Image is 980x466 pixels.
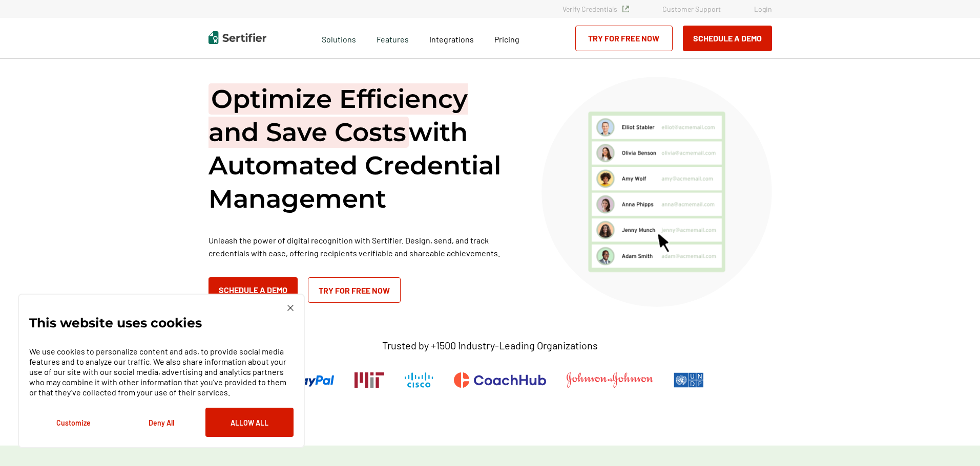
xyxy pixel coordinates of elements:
[661,202,714,206] g: anna@acmemail.com
[208,82,516,215] h1: with Automated Credential Management
[208,31,266,44] img: Sertifier | Digital Credentialing Platform
[287,305,294,311] img: Cookie Popup Close
[276,372,334,388] img: PayPal
[929,417,980,466] iframe: Chat Widget
[567,372,653,388] img: Johnson & Johnson
[622,6,629,12] img: Verified
[454,372,546,388] img: CoachHub
[208,83,468,148] span: Optimize Efficiency and Save Costs
[754,5,772,13] a: Login
[683,26,772,51] button: Schedule a Demo
[117,408,205,437] button: Deny All
[494,32,519,45] a: Pricing
[621,228,655,233] g: Jenny Munch
[662,5,721,13] a: Customer Support
[308,277,401,303] a: Try for Free Now
[622,202,653,207] g: Anna Phipps
[575,26,673,51] a: Try for Free Now
[29,318,202,328] p: This website uses cookies
[622,151,656,155] g: Olivia Benson
[29,346,294,397] p: We use cookies to personalize content and ads, to provide social media features and to analyze ou...
[29,408,117,437] button: Customize
[405,372,433,388] img: Cisco
[429,32,474,45] a: Integrations
[208,234,516,259] p: Unleash the power of digital recognition with Sertifier. Design, send, and track credentials with...
[355,372,384,388] img: Massachusetts Institute of Technology
[674,372,704,388] img: UNDP
[205,408,294,437] button: Allow All
[622,125,654,129] g: Elliot Stabler
[377,32,409,45] span: Features
[429,34,474,44] span: Integrations
[562,5,629,13] a: Verify Credentials
[322,32,356,45] span: Solutions
[494,34,519,44] span: Pricing
[382,339,598,352] p: Trusted by +1500 Industry-Leading Organizations
[208,277,298,303] button: Schedule a Demo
